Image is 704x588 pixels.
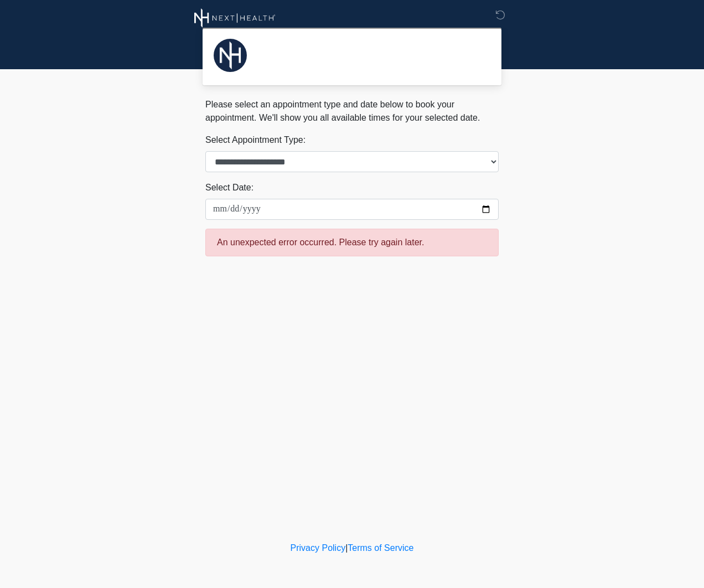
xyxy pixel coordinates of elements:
[348,543,413,553] a: Terms of Service
[205,229,499,256] div: An unexpected error occurred. Please try again later.
[214,39,247,72] img: Agent Avatar
[205,133,306,147] label: Select Appointment Type:
[194,8,276,28] img: Next Health Wellness Logo
[291,543,346,553] a: Privacy Policy
[205,181,253,194] label: Select Date:
[205,98,499,125] p: Please select an appointment type and date below to book your appointment. We'll show you all ava...
[345,543,348,553] a: |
